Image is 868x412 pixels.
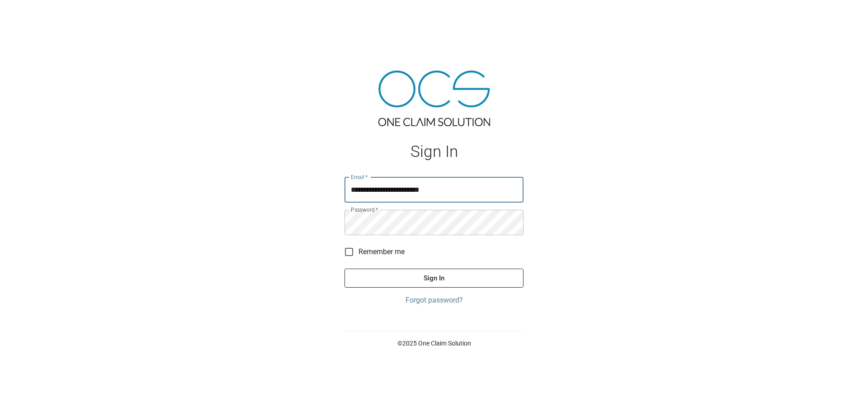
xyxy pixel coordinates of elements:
span: Remember me [359,246,405,257]
button: Sign In [344,269,524,288]
a: Forgot password? [344,295,524,306]
label: Password [351,206,378,213]
label: Email [351,173,368,181]
img: ocs-logo-white-transparent.png [11,5,47,24]
h1: Sign In [344,142,524,161]
p: © 2025 One Claim Solution [344,339,524,348]
img: ocs-logo-tra.png [378,71,490,126]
